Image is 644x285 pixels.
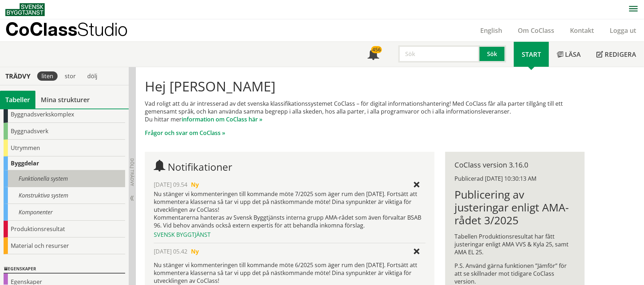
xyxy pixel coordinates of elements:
a: Om CoClass [510,26,562,35]
span: Dölj trädvy [129,158,135,186]
span: Studio [77,19,128,40]
div: Byggnadsverkskomplex [4,106,125,123]
span: Redigera [605,50,636,59]
a: Redigera [589,42,644,67]
span: Ny [191,181,199,189]
a: CoClassStudio [5,19,143,41]
div: Komponenter [4,204,125,221]
div: Egenskaper [4,265,125,274]
div: Byggnadsverk [4,123,125,140]
div: Konstruktiva system [4,187,125,204]
div: CoClass version 3.16.0 [454,161,575,169]
span: Läsa [565,50,581,59]
div: 456 [371,46,382,53]
h1: Hej [PERSON_NAME] [145,78,584,94]
div: Material och resurser [4,237,125,254]
a: 456 [360,42,387,67]
div: Byggdelar [4,156,125,170]
a: English [472,26,510,35]
a: information om CoClass här » [182,115,262,123]
p: Tabellen Produktionsresultat har fått justeringar enligt AMA VVS & Kyla 25, samt AMA EL 25. [454,232,575,256]
img: Svensk Byggtjänst [5,3,45,16]
span: [DATE] 05.42 [154,247,187,255]
a: Läsa [549,42,589,67]
a: Start [514,42,549,67]
h1: Publicering av justeringar enligt AMA-rådet 3/2025 [454,188,575,227]
span: [DATE] 09.54 [154,181,187,189]
span: Notifikationer [168,160,232,174]
p: CoClass [5,25,128,33]
div: Publicerad [DATE] 10:30:13 AM [454,175,575,182]
div: dölj [83,71,102,81]
div: Svensk Byggtjänst [154,231,425,239]
div: Nu stänger vi kommenteringen till kommande möte 7/2025 som äger rum den [DATE]. Fortsätt att komm... [154,190,425,229]
input: Sök [398,45,480,62]
a: Frågor och svar om CoClass » [145,129,225,137]
div: liten [37,71,58,81]
span: Notifikationer [368,49,379,61]
div: Produktionsresultat [4,221,125,237]
a: Kontakt [562,26,602,35]
a: Mina strukturer [35,91,95,109]
div: Trädvy [1,72,34,80]
div: Utrymmen [4,140,125,156]
button: Sök [480,45,506,62]
div: stor [60,71,80,81]
span: Start [522,50,541,59]
span: Ny [191,247,199,255]
p: Vad roligt att du är intresserad av det svenska klassifikationssystemet CoClass – för digital inf... [145,100,584,123]
a: Logga ut [602,26,644,35]
div: Funktionella system [4,170,125,187]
